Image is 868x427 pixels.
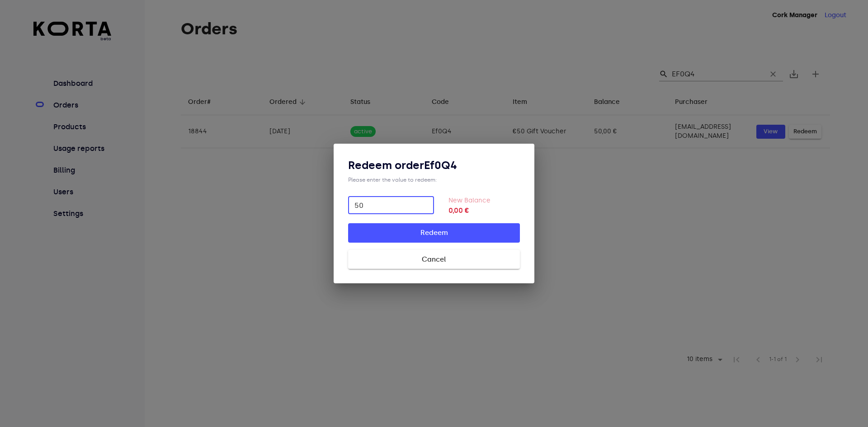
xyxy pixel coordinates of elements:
[363,253,505,265] span: Cancel
[348,250,520,269] button: Cancel
[363,227,505,239] span: Redeem
[348,223,520,242] button: Redeem
[448,197,491,204] label: New Balance
[348,176,520,183] div: Please enter the value to redeem:
[348,158,520,173] h3: Redeem order Ef0Q4
[448,205,520,216] strong: 0,00 €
